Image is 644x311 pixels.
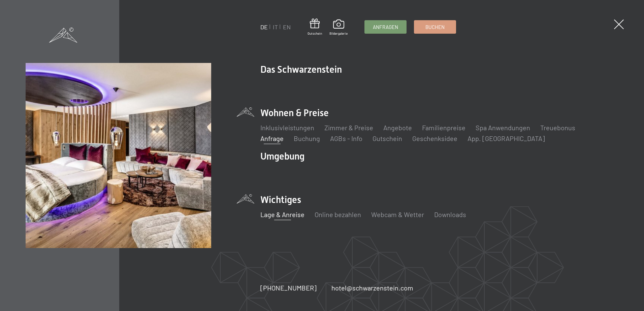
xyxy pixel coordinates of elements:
a: DE [260,23,268,31]
span: Bildergalerie [329,31,348,36]
a: Gutschein [373,134,402,142]
a: Downloads [434,210,466,218]
a: Online bezahlen [315,210,361,218]
a: Lage & Anreise [260,210,304,218]
a: Spa Anwendungen [476,124,530,132]
a: Familienpreise [422,124,465,132]
a: EN [283,23,291,31]
a: Webcam & Wetter [371,210,424,218]
a: Buchen [414,21,456,33]
span: Anfragen [373,24,398,31]
span: Gutschein [308,31,322,36]
a: App. [GEOGRAPHIC_DATA] [468,134,545,142]
a: Geschenksidee [412,134,457,142]
a: [PHONE_NUMBER] [260,283,317,292]
a: IT [273,23,278,31]
a: Zimmer & Preise [324,124,373,132]
a: Inklusivleistungen [260,124,314,132]
span: [PHONE_NUMBER] [260,284,317,292]
a: Anfragen [365,21,406,33]
a: Angebote [383,124,412,132]
a: Buchung [294,134,320,142]
a: Treuebonus [540,124,575,132]
a: AGBs - Info [330,134,362,142]
a: Bildergalerie [329,20,348,36]
span: Buchen [425,24,445,31]
a: Gutschein [308,19,322,36]
a: Anfrage [260,134,284,142]
a: hotel@schwarzenstein.com [331,283,413,292]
